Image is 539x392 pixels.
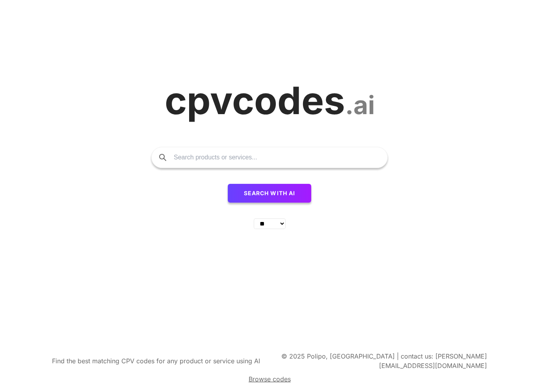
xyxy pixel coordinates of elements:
[244,190,296,196] span: Search with AI
[345,90,375,120] span: .ai
[52,357,260,365] span: Find the best matching CPV codes for any product or service using AI
[281,352,487,370] span: © 2025 Polipo, [GEOGRAPHIC_DATA] | contact us: [PERSON_NAME][EMAIL_ADDRESS][DOMAIN_NAME]
[228,184,312,203] button: Search with AI
[174,147,379,168] input: Search products or services...
[165,78,375,123] a: cpvcodes.ai
[249,374,291,384] a: Browse codes
[165,78,345,123] span: cpvcodes
[249,375,291,383] span: Browse codes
